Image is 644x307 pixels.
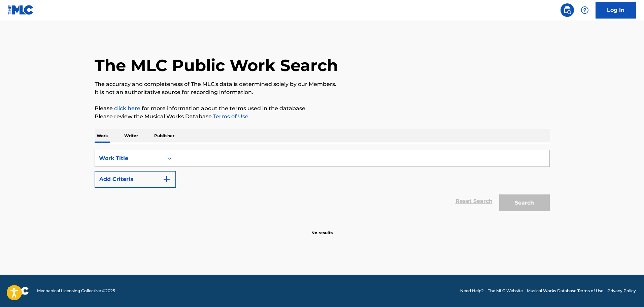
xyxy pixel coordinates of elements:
[563,6,571,14] img: search
[163,175,171,183] img: 9d2ae6d4665cec9f34b9.svg
[581,6,589,14] img: help
[122,129,140,143] p: Writer
[610,275,644,307] iframe: Chat Widget
[311,222,333,236] p: No results
[607,288,636,294] a: Privacy Policy
[8,5,34,15] img: MLC Logo
[95,113,550,121] p: Please review the Musical Works Database
[95,88,550,96] p: It is not an authoritative source for recording information.
[95,150,550,215] form: Search Form
[37,288,115,294] span: Mechanical Licensing Collective © 2025
[95,55,338,75] h1: The MLC Public Work Search
[95,171,176,188] button: Add Criteria
[596,2,636,19] a: Log In
[114,105,140,112] a: click here
[212,113,248,120] a: Terms of Use
[578,3,591,17] div: Help
[8,287,29,295] img: logo
[488,288,523,294] a: The MLC Website
[95,80,550,88] p: The accuracy and completeness of The MLC's data is determined solely by our Members.
[527,288,603,294] a: Musical Works Database Terms of Use
[460,288,484,294] a: Need Help?
[561,3,574,17] a: Public Search
[99,154,160,162] div: Work Title
[95,129,110,143] p: Work
[152,129,176,143] p: Publisher
[95,104,550,113] p: Please for more information about the terms used in the database.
